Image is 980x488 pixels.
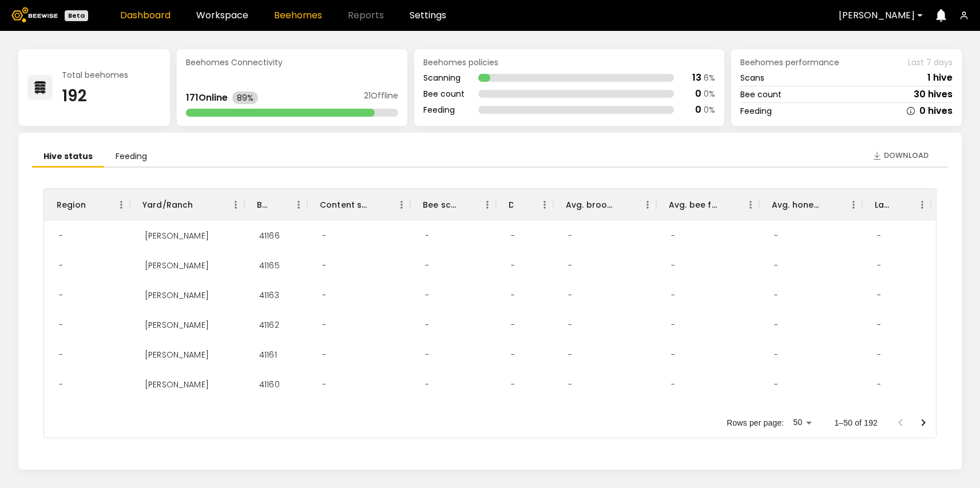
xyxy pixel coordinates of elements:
[307,189,410,221] div: Content scan hives
[704,106,715,114] div: 0 %
[559,310,581,340] div: -
[891,197,907,213] button: Sort
[669,189,719,221] div: Avg. bee frames
[250,280,288,310] div: 41163
[313,310,335,340] div: -
[559,251,581,280] div: -
[914,90,953,99] div: 30 hives
[662,310,684,340] div: -
[423,189,456,221] div: Bee scan hives
[416,310,438,340] div: -
[639,196,656,213] button: Menu
[868,280,890,310] div: -
[919,106,953,116] div: 0 hives
[616,197,632,213] button: Sort
[313,251,335,280] div: -
[62,88,128,104] div: 192
[196,11,248,20] a: Workspace
[772,189,822,221] div: Avg. honey frames
[11,7,58,22] img: Beewise logo
[50,251,72,280] div: -
[250,221,289,251] div: 41166
[313,221,335,251] div: -
[719,197,735,213] button: Sort
[193,197,209,213] button: Sort
[868,399,890,429] div: -
[257,189,267,221] div: BH ID
[136,280,218,310] div: Thomsen
[740,58,839,66] span: Beehomes performance
[142,189,193,221] div: Yard/Ranch
[496,189,553,221] div: Dead hives
[423,90,465,98] div: Bee count
[456,197,472,213] button: Sort
[416,221,438,251] div: -
[559,399,581,429] div: -
[845,196,862,213] button: Menu
[862,189,931,221] div: Larvae
[44,189,130,221] div: Region
[765,399,787,429] div: -
[136,399,218,429] div: Thomsen
[423,74,465,82] div: Scanning
[348,11,384,20] span: Reports
[130,189,244,221] div: Yard/Ranch
[416,251,438,280] div: -
[553,189,656,221] div: Avg. brood frames
[502,399,524,429] div: -
[313,370,335,399] div: -
[559,221,581,251] div: -
[662,221,684,251] div: -
[120,11,170,20] a: Dashboard
[502,340,524,370] div: -
[740,107,772,115] div: Feeding
[50,221,72,251] div: -
[50,399,72,429] div: -
[536,196,553,213] button: Menu
[104,146,158,168] li: Feeding
[364,92,398,104] div: 21 Offline
[765,370,787,399] div: -
[50,280,72,310] div: -
[765,310,787,340] div: -
[232,92,258,104] div: 89%
[136,251,218,280] div: Thomsen
[416,370,438,399] div: -
[65,10,88,21] div: Beta
[740,74,764,82] div: Scans
[704,90,715,98] div: 0 %
[566,189,616,221] div: Avg. brood frames
[416,280,438,310] div: -
[274,11,322,20] a: Beehomes
[765,340,787,370] div: -
[912,411,935,434] button: Go to next page
[416,399,438,429] div: -
[423,106,465,114] div: Feeding
[559,370,581,399] div: -
[136,370,218,399] div: Thomsen
[370,197,386,213] button: Sort
[884,150,929,161] span: Download
[868,370,890,399] div: -
[509,189,513,221] div: Dead hives
[136,340,218,370] div: Thomsen
[32,146,104,168] li: Hive status
[423,58,715,66] div: Beehomes policies
[57,189,86,221] div: Region
[742,196,759,213] button: Menu
[765,221,787,251] div: -
[479,196,496,213] button: Menu
[662,340,684,370] div: -
[765,280,787,310] div: -
[727,417,784,429] p: Rows per page:
[868,251,890,280] div: -
[313,280,335,310] div: -
[250,251,289,280] div: 41165
[416,340,438,370] div: -
[313,340,335,370] div: -
[502,251,524,280] div: -
[704,74,715,82] div: 6 %
[186,58,398,66] div: Beehomes Connectivity
[113,196,130,213] button: Menu
[662,280,684,310] div: -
